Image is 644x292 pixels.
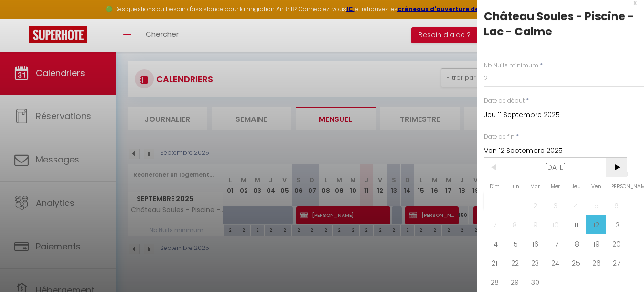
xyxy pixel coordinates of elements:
span: 18 [566,234,586,253]
span: 5 [586,196,607,215]
span: Ven [586,177,607,196]
span: 9 [525,215,546,234]
span: 1 [505,196,526,215]
span: 8 [505,215,526,234]
span: 27 [606,253,627,272]
span: 6 [606,196,627,215]
span: 23 [525,253,546,272]
span: 11 [566,215,586,234]
span: 16 [525,234,546,253]
label: Nb Nuits minimum [484,61,538,70]
label: Date de début [484,97,525,106]
span: 21 [484,253,505,272]
span: < [484,158,505,177]
span: 29 [505,272,526,292]
span: 22 [505,253,526,272]
span: Mar [525,177,546,196]
span: 19 [586,234,607,253]
span: 20 [606,234,627,253]
span: Dim [484,177,505,196]
span: [PERSON_NAME] [606,177,627,196]
span: [DATE] [505,158,607,177]
span: 17 [546,234,566,253]
span: 10 [546,215,566,234]
span: 30 [525,272,546,292]
span: 25 [566,253,586,272]
span: Mer [546,177,566,196]
span: 13 [606,215,627,234]
span: 24 [546,253,566,272]
span: 3 [546,196,566,215]
span: > [606,158,627,177]
span: 15 [505,234,526,253]
span: Lun [505,177,526,196]
div: Château Soules - Piscine - Lac - Calme [484,9,637,39]
span: 28 [484,272,505,292]
span: 26 [586,253,607,272]
span: 14 [484,234,505,253]
span: Jeu [566,177,586,196]
span: 7 [484,215,505,234]
span: 12 [586,215,607,234]
span: 2 [525,196,546,215]
label: Date de fin [484,132,515,141]
span: 4 [566,196,586,215]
